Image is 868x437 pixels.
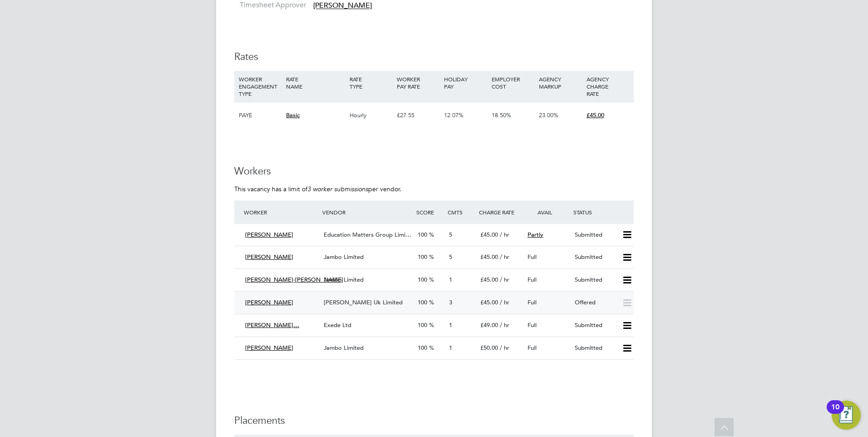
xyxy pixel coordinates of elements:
div: Status [571,204,634,220]
span: 1 [449,321,452,329]
span: 23.00% [539,111,558,119]
span: Full [528,253,537,261]
span: £50.00 [480,344,498,352]
span: 100 [418,321,427,329]
span: 5 [449,231,452,238]
div: WORKER ENGAGEMENT TYPE [237,71,284,102]
span: [PERSON_NAME] [245,298,293,306]
div: AGENCY CHARGE RATE [584,71,631,102]
div: Worker [242,204,320,220]
em: 3 worker submissions [307,185,368,193]
h3: Rates [234,50,634,64]
span: Full [528,344,537,352]
span: 18.50% [492,111,511,119]
div: 10 [831,407,839,419]
div: Vendor [320,204,414,220]
span: Jambo Limited [324,253,364,261]
span: £45.00 [480,253,498,261]
label: Timesheet Approver [234,0,306,10]
span: 100 [418,298,427,306]
span: [PERSON_NAME]-[PERSON_NAME] [245,276,343,283]
span: Full [528,321,537,329]
div: Submitted [571,341,618,356]
span: [PERSON_NAME] [245,344,293,352]
span: £45.00 [587,111,604,119]
span: £45.00 [480,276,498,283]
div: £27.55 [395,102,442,129]
div: Cmts [445,204,477,220]
span: / hr [500,298,509,306]
span: Basic [286,111,300,119]
span: 1 [449,344,452,352]
div: Score [414,204,445,220]
span: £49.00 [480,321,498,329]
div: Hourly [347,102,395,129]
span: / hr [500,253,509,261]
span: 100 [418,344,427,352]
div: Submitted [571,228,618,243]
span: Full [528,276,537,283]
span: 3 [449,298,452,306]
span: 12.07% [444,111,464,119]
span: / hr [500,321,509,329]
span: 1 [449,276,452,283]
span: 100 [418,231,427,238]
span: / hr [500,276,509,283]
span: / hr [500,231,509,238]
span: [PERSON_NAME]… [245,321,299,329]
span: [PERSON_NAME] Uk Limited [324,298,403,306]
span: Education Matters Group Limi… [324,231,411,238]
div: HOLIDAY PAY [442,71,489,94]
div: Charge Rate [477,204,524,220]
span: 100 [418,253,427,261]
span: Partly [528,231,543,238]
div: Avail [524,204,571,220]
div: RATE TYPE [347,71,395,94]
span: £45.00 [480,298,498,306]
div: Offered [571,295,618,310]
p: This vacancy has a limit of per vendor. [234,185,634,193]
span: / hr [500,344,509,352]
div: EMPLOYER COST [489,71,537,94]
div: PAYE [237,102,284,129]
span: [PERSON_NAME] [313,1,372,10]
div: Submitted [571,273,618,288]
span: £45.00 [480,231,498,238]
span: Full [528,298,537,306]
span: [PERSON_NAME] [245,231,293,238]
span: Jambo Limited [324,344,364,352]
span: Exede Ltd [324,321,351,329]
h3: Workers [234,165,634,178]
div: Submitted [571,250,618,265]
div: RATE NAME [284,71,347,94]
span: Jambo Limited [324,276,364,283]
div: WORKER PAY RATE [395,71,442,94]
span: 100 [418,276,427,283]
h3: Placements [234,414,634,427]
span: [PERSON_NAME] [245,253,293,261]
div: Submitted [571,318,618,333]
button: Open Resource Center, 10 new notifications [832,401,861,430]
span: 5 [449,253,452,261]
div: AGENCY MARKUP [537,71,584,94]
